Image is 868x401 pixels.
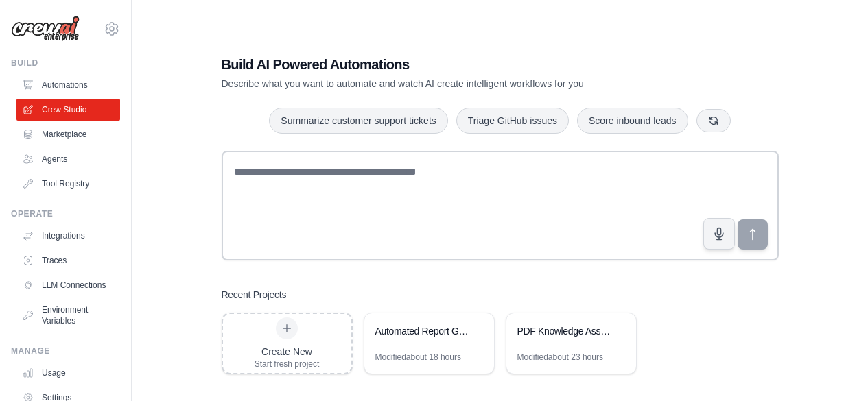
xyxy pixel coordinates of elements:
[16,225,120,247] a: Integrations
[16,74,120,96] a: Automations
[16,299,120,332] a: Environment Variables
[11,58,120,69] div: Build
[16,274,120,296] a: LLM Connections
[16,123,120,145] a: Marketplace
[11,345,120,356] div: Manage
[577,108,688,134] button: Score inbound leads
[222,55,683,74] h1: Build AI Powered Automations
[16,148,120,170] a: Agents
[375,352,461,363] div: Modified about 18 hours
[16,99,120,121] a: Crew Studio
[517,324,611,338] div: PDF Knowledge Assistant Crew
[703,218,735,250] button: Click to speak your automation idea
[11,208,120,219] div: Operate
[517,352,603,363] div: Modified about 23 hours
[11,16,80,42] img: Logo
[696,109,731,132] button: Get new suggestions
[456,108,569,134] button: Triage GitHub issues
[269,108,447,134] button: Summarize customer support tickets
[16,250,120,271] a: Traces
[375,324,469,338] div: Automated Report Generation System
[222,288,287,302] h3: Recent Projects
[255,345,320,359] div: Create New
[255,359,320,369] div: Start fresh project
[16,173,120,195] a: Tool Registry
[222,77,683,90] p: Describe what you want to automate and watch AI create intelligent workflows for you
[16,362,120,384] a: Usage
